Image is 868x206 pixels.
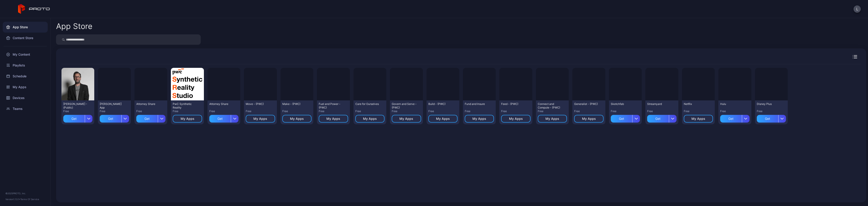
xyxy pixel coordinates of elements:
button: L [854,5,861,13]
button: Get [100,113,129,123]
div: Free [757,109,786,113]
div: Move - (PWC) [246,102,271,106]
a: My Content [3,49,48,60]
div: Free [246,109,275,113]
div: Free [428,109,458,113]
div: App Store [56,22,92,30]
a: Schedule [3,71,48,82]
div: Get [757,115,778,123]
div: Connect and Compute - (PWC) [538,102,563,109]
div: Free [574,109,603,113]
div: My Apps [545,117,559,121]
div: Govern and Serve - (PWC) [392,102,417,109]
div: My Apps [290,117,304,121]
div: Free [720,109,749,113]
div: My Apps [181,117,194,121]
div: PwC Synthetic Reality [173,102,198,109]
div: Get [647,115,669,123]
div: My Apps [472,117,486,121]
button: Get [647,113,676,123]
div: David N Persona - (Public) [63,102,88,109]
button: Get [136,113,165,123]
div: Free [173,109,202,113]
div: Free [538,109,567,113]
div: Feed - (PWC) [501,102,526,106]
a: App Store [3,22,48,33]
a: Content Store [3,33,48,43]
div: Streamyard [647,102,672,106]
div: Free [684,109,713,113]
div: Make - (PWC) [282,102,307,106]
button: Get [720,113,749,123]
div: Get [611,115,632,123]
a: My Apps [3,82,48,92]
button: My Apps [282,115,311,123]
span: Version 1.13.1 • [5,198,20,201]
div: Free [355,109,384,113]
div: Free [209,109,238,113]
div: Attorney Share [136,102,161,106]
div: © 2025 PROTO, Inc. [5,192,45,195]
a: Playlists [3,60,48,71]
div: Free [611,109,640,113]
div: Fuel and Power - (PWC) [319,102,344,109]
button: My Apps [392,115,421,123]
div: Get [720,115,742,123]
div: Get [63,115,85,123]
div: My Apps [326,117,340,121]
div: Free [392,109,421,113]
button: My Apps [501,115,530,123]
div: Free [282,109,311,113]
div: Free [63,109,92,113]
div: Build - (PWC) [428,102,453,106]
button: My Apps [465,115,494,123]
div: Care for Ourselves [355,102,380,106]
button: My Apps [574,115,603,123]
div: Get [100,115,121,123]
div: My Apps [399,117,413,121]
button: Get [63,113,92,123]
a: Devices [3,92,48,103]
button: Get [611,113,640,123]
button: Get [209,113,238,123]
button: My Apps [428,115,458,123]
button: My Apps [538,115,567,123]
div: Generalist - (PWC) [574,102,599,106]
button: My Apps [319,115,348,123]
div: My Apps [253,117,267,121]
button: Get [757,113,786,123]
button: My Apps [684,115,713,123]
div: Hulu [720,102,745,106]
div: Sketchfab [611,102,636,106]
div: My Apps [509,117,523,121]
div: Get [209,115,231,123]
a: Terms Of Service [20,198,39,201]
div: Free [319,109,348,113]
div: My Apps [363,117,377,121]
button: My Apps [173,115,202,123]
div: Disney Plus [757,102,782,106]
a: Teams [3,103,48,114]
button: My Apps [246,115,275,123]
div: Free [501,109,530,113]
div: Get [136,115,158,123]
div: Free [647,109,676,113]
div: Fund and Insure [465,102,490,106]
div: My Apps [582,117,596,121]
button: My Apps [355,115,384,123]
div: My Apps [436,117,450,121]
div: Attorney Share [209,102,234,106]
div: My Apps [691,117,705,121]
div: David Selfie App [100,102,125,109]
div: Free [136,109,165,113]
div: Netflix [684,102,709,106]
div: Free [465,109,494,113]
